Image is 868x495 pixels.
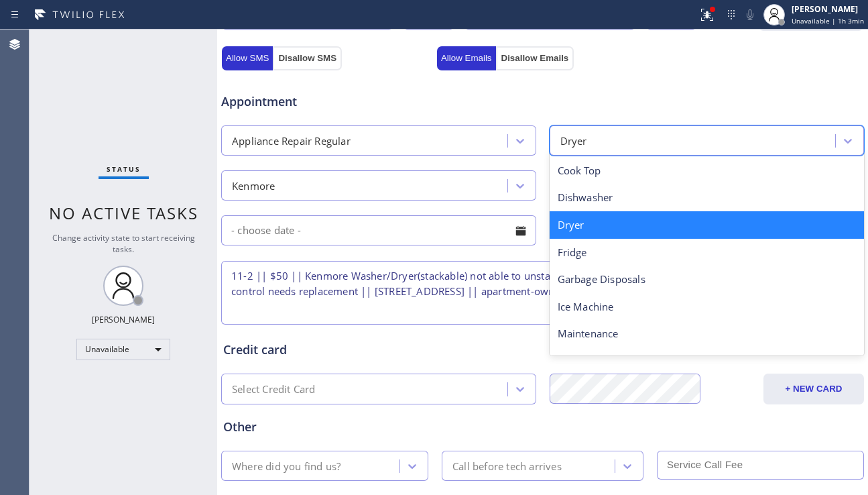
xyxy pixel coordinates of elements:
div: Fridge [550,239,865,266]
div: Dryer [560,133,587,148]
div: Dishwasher [550,184,865,211]
button: Disallow SMS [273,46,342,70]
span: Status [107,164,141,174]
span: Unavailable | 1h 3min [792,16,864,25]
button: Allow Emails [437,46,496,70]
input: - choose date - [221,215,536,245]
div: Microwave [550,347,865,375]
div: Kenmore [232,178,275,193]
span: Appointment [221,93,434,111]
div: Other [223,418,862,436]
div: Garbage Disposals [550,266,865,293]
div: Where did you find us? [232,458,340,474]
div: Maintenance [550,320,865,347]
div: Ice Machine [550,293,865,321]
span: Change activity state to start receiving tasks. [52,232,195,255]
div: Unavailable [76,339,170,360]
button: Mute [741,5,759,24]
div: Cook Top [550,157,865,184]
span: No active tasks [49,202,198,224]
div: [PERSON_NAME] [792,3,864,15]
div: Dryer [550,211,865,239]
div: Credit card [223,341,862,359]
div: Call before tech arrives [452,458,562,474]
button: Disallow Emails [496,46,574,70]
div: Select Credit Card [232,382,316,397]
div: Appliance Repair Regular [232,133,351,148]
button: Allow SMS [222,46,273,70]
textarea: 11-2 || $50 || Kenmore Washer/Dryer(stackable) not able to unstack || [DEMOGRAPHIC_DATA] || Model... [221,261,864,325]
button: + NEW CARD [763,374,864,404]
div: [PERSON_NAME] [92,314,155,325]
input: Service Call Fee [657,451,864,480]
